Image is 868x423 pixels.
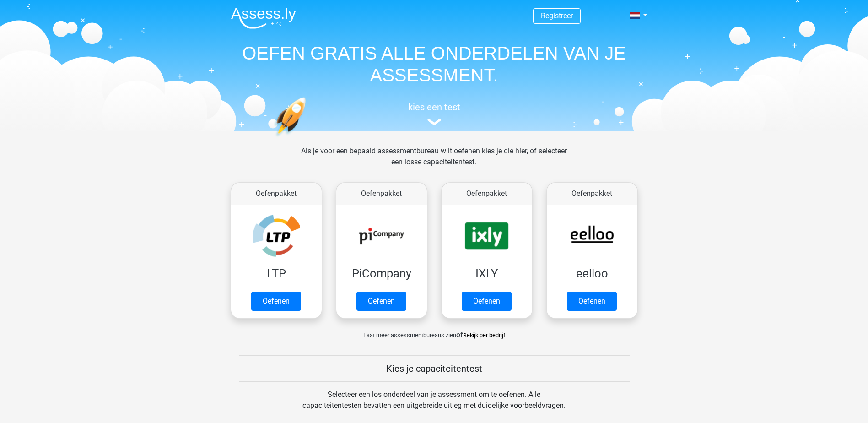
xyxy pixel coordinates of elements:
[294,389,574,422] div: Selecteer een los onderdeel van je assessment om te oefenen. Alle capaciteitentesten bevatten een...
[231,7,296,29] img: Assessly
[463,332,505,339] a: Bekijk per bedrijf
[224,102,645,113] h5: kies een test
[274,97,341,180] img: oefenen
[567,292,617,311] a: Oefenen
[427,119,441,125] img: assessment
[294,146,574,179] div: Als je voor een bepaald assessmentbureau wilt oefenen kies je die hier, of selecteer een losse ca...
[239,363,630,374] h5: Kies je capaciteitentest
[462,292,512,311] a: Oefenen
[251,292,301,311] a: Oefenen
[541,11,573,20] a: Registreer
[224,322,645,341] div: of
[224,102,645,126] a: kies een test
[224,42,645,86] h1: OEFEN GRATIS ALLE ONDERDELEN VAN JE ASSESSMENT.
[363,332,456,339] span: Laat meer assessmentbureaus zien
[356,292,406,311] a: Oefenen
